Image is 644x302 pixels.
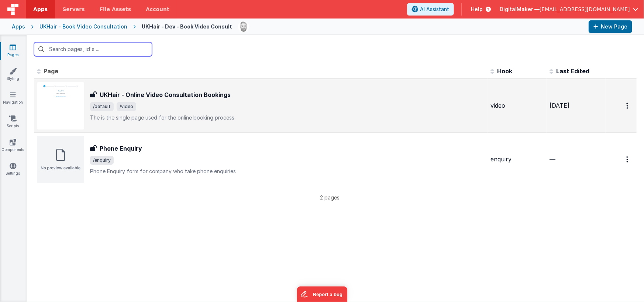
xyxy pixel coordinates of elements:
[90,168,485,175] p: Phone Enquiry form for company who take phone enquiries
[497,67,512,75] span: Hook
[100,90,231,99] h3: UKHair - Online Video Consultation Bookings
[407,3,454,16] button: AI Assistant
[39,23,127,30] div: UKHair - Book Video Consultation
[44,67,58,75] span: Page
[100,144,142,153] h3: Phone Enquiry
[34,194,626,201] p: 2 pages
[420,6,449,13] span: AI Assistant
[550,155,555,163] span: —
[90,114,485,121] p: The is the single page used for the online booking process
[500,6,540,13] span: DigitalMaker —
[500,6,638,13] button: DigitalMaker — [EMAIL_ADDRESS][DOMAIN_NAME]
[90,102,114,111] span: /default
[540,6,630,13] span: [EMAIL_ADDRESS][DOMAIN_NAME]
[62,6,85,13] span: Servers
[33,6,48,13] span: Apps
[34,42,152,56] input: Search pages, id's ...
[589,20,632,33] button: New Page
[490,101,544,110] div: video
[100,6,131,13] span: File Assets
[550,102,569,109] span: [DATE]
[622,152,634,167] button: Options
[90,156,114,165] span: /enquiry
[490,155,544,164] div: enquiry
[117,102,136,111] span: /video
[238,21,249,32] img: 338b8ff906eeea576da06f2fc7315c1b
[622,98,634,113] button: Options
[471,6,483,13] span: Help
[556,67,589,75] span: Last Edited
[142,23,232,30] div: UKHair - Dev - Book Video Consult
[297,286,347,302] iframe: Marker.io feedback button
[12,23,25,30] div: Apps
